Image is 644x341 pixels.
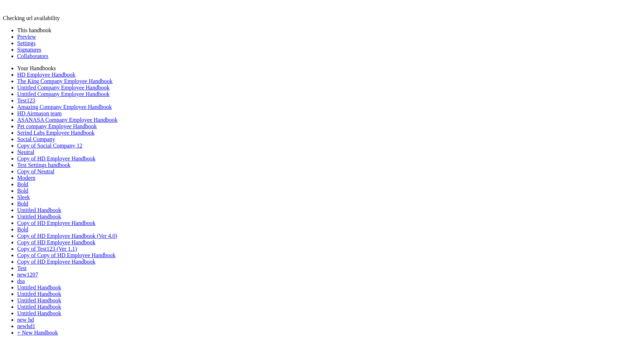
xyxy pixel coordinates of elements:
[3,15,60,21] span: Checking url availability
[17,259,96,265] a: Copy of HD Employee Handbook
[17,155,96,162] a: Copy of HD Employee Handbook
[17,330,58,336] a: + New Handbook
[17,123,97,129] a: Pet company Employee Handbook
[17,117,117,123] a: ASANASA Company Employee Handbook
[17,65,641,72] li: Your Handbooks
[17,130,94,136] a: Serind Labs Employee Handbook
[17,149,34,155] a: Neutral
[17,246,77,252] a: Copy of Test123 (Ver 1.1)
[17,97,35,104] a: Test123
[17,317,34,323] a: new hd
[17,239,96,245] a: Copy of HD Employee Handbook
[17,304,61,310] a: Untitled Handbook
[17,194,30,200] a: Sleek
[17,265,26,271] a: Test
[17,162,70,168] a: Test Settings handbook
[17,78,113,84] a: The King Company Employee Handbook
[17,40,36,46] a: Settings
[17,175,35,181] a: Modern
[17,72,75,78] a: HD Employee Handbook
[17,27,641,34] li: This handbook
[17,272,38,278] a: new1207
[17,91,109,97] a: Untitled Company Employee Handbook
[17,168,54,174] a: Copy of Neutral
[17,310,61,316] a: Untitled Handbook
[17,213,61,220] a: Untitled Handbook
[17,104,112,110] a: Amazing Company Employee Handbook
[17,34,36,40] a: Preview
[17,188,28,194] a: Bold
[17,136,55,142] a: Social Company
[17,226,28,232] a: Bold
[17,53,48,59] a: Collaborators
[17,291,61,297] a: Untitled Handbook
[17,47,42,53] a: Signatures
[17,220,96,226] a: Copy of HD Employee Handbook
[17,278,25,284] a: dsa
[17,110,62,116] a: HD Airmason team
[17,207,61,213] a: Untitled Handbook
[17,85,109,91] a: Untitled Company Employee Handbook
[17,284,61,290] a: Untitled Handbook
[17,252,116,258] a: Copy of Copy of HD Employee Handbook
[17,201,28,207] a: Bold
[17,181,28,187] a: Bold
[17,143,82,149] a: Copy of Social Company 12
[17,233,117,239] a: Copy of HD Employee Handbook (Ver 4.0)
[17,297,61,303] a: Untitled Handbook
[17,323,35,329] a: newhd1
